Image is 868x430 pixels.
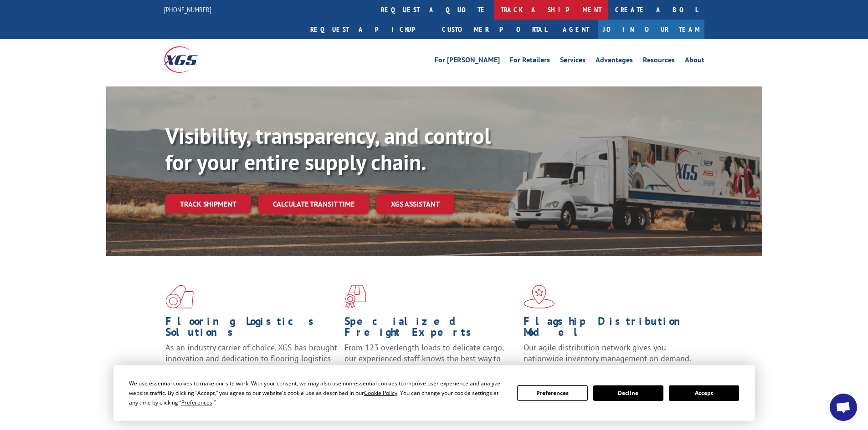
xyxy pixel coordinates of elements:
[165,316,338,342] h1: Flooring Logistics Solutions
[344,342,517,383] p: From 123 overlength loads to delicate cargo, our experienced staff knows the best way to move you...
[435,20,554,39] a: Customer Portal
[524,316,696,342] h1: Flagship Distribution Model
[598,20,704,39] a: Join Our Team
[113,365,755,421] div: Cookie Consent Prompt
[830,394,857,421] div: Open chat
[560,56,586,66] a: Services
[258,194,369,214] a: Calculate transit time
[364,389,397,397] span: Cookie Policy
[129,379,506,407] div: We use essential cookies to make our site work. With your consent, we may also use non-essential ...
[517,385,587,401] button: Preferences
[181,399,212,406] span: Preferences
[164,5,211,14] a: [PHONE_NUMBER]
[596,56,633,66] a: Advantages
[510,56,550,66] a: For Retailers
[554,20,598,39] a: Agent
[165,342,337,374] span: As an industry carrier of choice, XGS has brought innovation and dedication to flooring logistics...
[165,121,491,176] b: Visibility, transparency, and control for your entire supply chain.
[524,342,691,364] span: Our agile distribution network gives you nationwide inventory management on demand.
[669,385,739,401] button: Accept
[303,20,435,39] a: Request a pickup
[524,285,555,309] img: xgs-icon-flagship-distribution-model-red
[165,285,194,309] img: xgs-icon-total-supply-chain-intelligence-red
[344,316,517,342] h1: Specialized Freight Experts
[593,385,663,401] button: Decline
[685,56,704,66] a: About
[344,285,366,309] img: xgs-icon-focused-on-flooring-red
[643,56,675,66] a: Resources
[165,194,251,213] a: Track shipment
[435,56,500,66] a: For [PERSON_NAME]
[376,194,454,214] a: XGS ASSISTANT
